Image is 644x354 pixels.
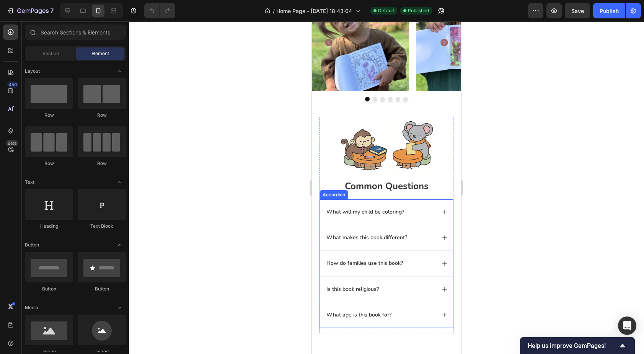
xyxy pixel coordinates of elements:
div: Publish [600,7,619,15]
button: Carousel Next Arrow [122,10,143,32]
span: Default [378,7,394,14]
span: Text [25,179,34,186]
div: 450 [7,82,18,88]
iframe: Design area [312,21,461,354]
p: What will my child be coloring? [15,187,92,194]
button: Dot [53,75,58,80]
span: Media [25,304,38,311]
span: Toggle open [114,302,126,314]
button: Dot [76,75,81,80]
h2: common questions [8,158,142,171]
p: Is this book religious? [15,264,67,271]
div: Row [78,112,126,119]
span: Toggle open [114,176,126,188]
span: / [273,7,275,15]
span: Help us improve GemPages! [528,342,618,349]
button: Dot [61,75,65,80]
button: 7 [3,3,57,18]
span: Save [571,8,584,14]
button: Save [565,3,590,18]
div: Accordion [9,170,35,177]
div: Open Intercom Messenger [618,316,636,335]
div: Beta [6,140,18,146]
div: Row [25,112,73,119]
button: Publish [593,3,625,18]
div: Undo/Redo [144,3,175,18]
p: How do families use this book? [15,238,91,245]
button: Dot [84,75,88,80]
img: gempages_572602062634747032-edc5a0cd-e71b-40af-9f7d-29267d43dc8e.png [28,95,122,158]
span: Toggle open [114,65,126,77]
span: Home Page - [DATE] 18:43:04 [276,7,352,15]
p: 7 [50,6,54,15]
p: What age is this book for? [15,290,80,297]
div: Button [78,285,126,292]
div: Button [25,285,73,292]
div: Row [25,160,73,167]
div: Text Block [78,223,126,230]
span: Section [42,50,59,57]
span: Button [25,241,39,248]
button: Show survey - Help us improve GemPages! [528,341,627,350]
button: Dot [91,75,96,80]
button: Dot [68,75,73,80]
div: Heading [25,223,73,230]
span: Element [91,50,109,57]
p: What makes this book different? [15,213,95,220]
input: Search Sections & Elements [25,24,126,40]
span: Layout [25,68,40,75]
span: Toggle open [114,239,126,251]
span: Published [408,7,429,14]
div: Row [78,160,126,167]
